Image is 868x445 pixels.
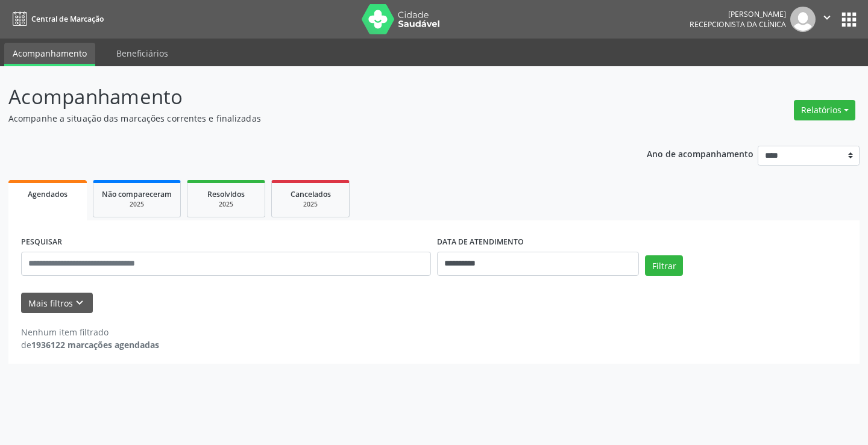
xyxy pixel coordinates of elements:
i:  [820,11,834,24]
div: [PERSON_NAME] [690,9,786,19]
span: Resolvidos [207,189,245,199]
span: Cancelados [291,189,331,199]
button:  [816,7,838,32]
div: Nenhum item filtrado [21,326,159,338]
p: Acompanhe a situação das marcações correntes e finalizadas [8,112,604,125]
button: apps [838,9,860,30]
div: 2025 [102,200,172,209]
p: Acompanhamento [8,82,604,112]
span: Não compareceram [102,189,172,199]
i: keyboard_arrow_down [73,296,86,310]
strong: 1936122 marcações agendadas [31,339,159,350]
p: Ano de acompanhamento [647,146,753,161]
button: Filtrar [645,255,683,276]
label: PESQUISAR [21,233,62,252]
img: img [790,7,816,32]
div: de [21,338,159,351]
a: Acompanhamento [4,43,95,66]
a: Central de Marcação [8,9,104,29]
button: Mais filtroskeyboard_arrow_down [21,293,93,314]
div: 2025 [280,200,341,209]
span: Central de Marcação [31,14,104,24]
div: 2025 [196,200,256,209]
span: Agendados [28,189,68,199]
a: Beneficiários [108,43,177,64]
button: Relatórios [794,100,855,120]
label: DATA DE ATENDIMENTO [437,233,524,252]
span: Recepcionista da clínica [690,19,786,30]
